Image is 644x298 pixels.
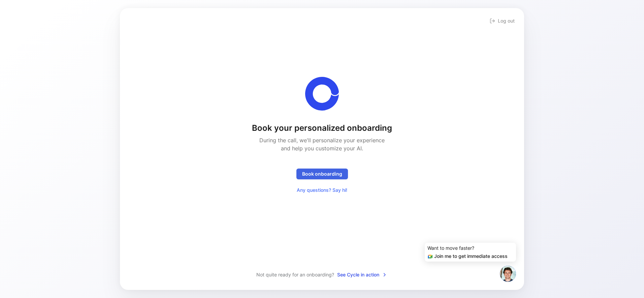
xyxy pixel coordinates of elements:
[256,136,388,152] h2: During the call, we'll personalize your experience and help you customize your AI.
[337,270,388,279] button: See Cycle in action
[252,123,392,133] h1: Book your personalized onboarding
[256,271,334,279] span: Not quite ready for an onboarding?
[488,16,516,26] button: Log out
[337,271,387,279] span: See Cycle in action
[291,185,353,196] button: Any questions? Say hi!
[296,169,348,179] button: Book onboarding
[297,186,347,194] span: Any questions? Say hi!
[427,244,513,252] div: Want to move faster?
[427,252,513,260] div: Join me to get immediate access
[302,170,342,178] span: Book onboarding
